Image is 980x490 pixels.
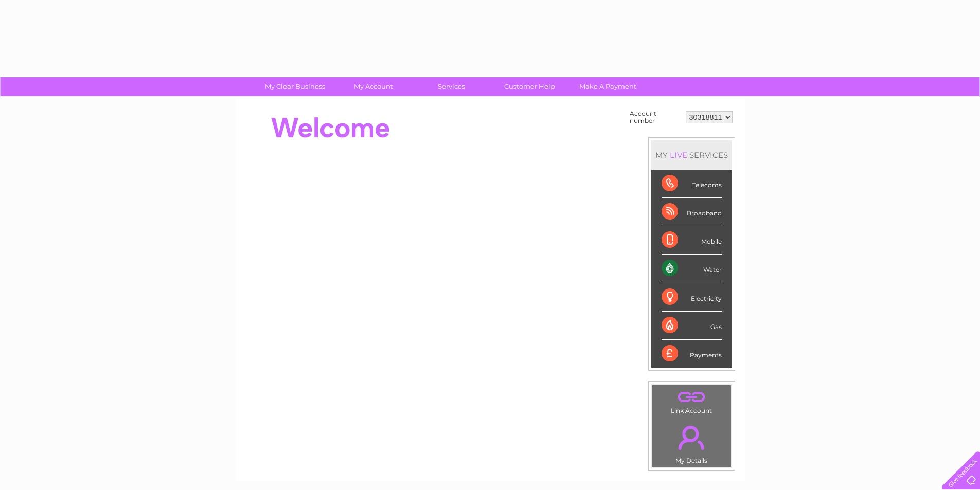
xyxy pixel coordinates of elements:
td: Account number [627,107,683,127]
td: My Details [652,417,732,467]
a: . [655,388,728,406]
div: Water [662,255,722,283]
a: Customer Help [487,77,572,96]
td: Link Account [652,385,732,417]
a: My Account [331,77,416,96]
div: LIVE [668,150,689,160]
div: Gas [662,312,722,340]
a: Services [409,77,494,96]
a: . [655,420,728,456]
div: Electricity [662,283,722,312]
div: Telecoms [662,170,722,198]
div: Payments [662,340,722,368]
a: Make A Payment [565,77,650,96]
div: Broadband [662,198,722,226]
div: Mobile [662,226,722,255]
div: MY SERVICES [651,140,732,170]
a: My Clear Business [253,77,337,96]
